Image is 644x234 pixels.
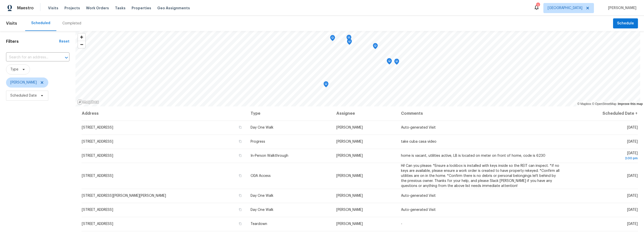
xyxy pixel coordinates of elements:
[568,156,638,161] div: 2:00 pm
[78,41,85,48] button: Zoom out
[568,151,638,161] span: [DATE]
[336,208,363,212] span: [PERSON_NAME]
[618,102,643,106] a: Improve this map
[77,99,99,105] a: Mapbox homepage
[78,33,85,41] button: Zoom in
[251,194,273,198] span: Day One Walk
[238,193,243,198] button: Copy Address
[251,222,267,226] span: Teardown
[63,54,70,61] button: Open
[6,54,55,61] input: Search for an address...
[59,39,69,44] div: Reset
[251,154,288,158] span: In-Person Walkthrough
[401,140,436,143] span: take cuba casa video
[86,6,109,11] span: Work Orders
[10,93,37,98] span: Scheduled Date
[347,39,352,47] div: Map marker
[78,41,85,48] span: Zoom out
[75,31,640,106] canvas: Map
[132,6,151,11] span: Properties
[330,35,335,43] div: Map marker
[373,43,378,51] div: Map marker
[627,174,638,178] span: [DATE]
[6,18,17,29] span: Visits
[592,102,616,106] a: OpenStreetMap
[336,174,363,178] span: [PERSON_NAME]
[82,208,113,212] span: [STREET_ADDRESS]
[387,58,392,66] div: Map marker
[31,21,50,26] div: Scheduled
[82,140,113,143] span: [STREET_ADDRESS]
[82,106,247,121] th: Address
[336,194,363,198] span: [PERSON_NAME]
[10,67,18,72] span: Type
[82,174,113,178] span: [STREET_ADDRESS]
[251,140,265,143] span: Progress
[115,6,126,10] span: Tasks
[336,154,363,158] span: [PERSON_NAME]
[627,126,638,129] span: [DATE]
[82,126,113,129] span: [STREET_ADDRESS]
[157,6,190,11] span: Geo Assignments
[401,194,436,198] span: Auto-generated Visit
[606,6,636,11] span: [PERSON_NAME]
[627,194,638,198] span: [DATE]
[336,126,363,129] span: [PERSON_NAME]
[238,173,243,178] button: Copy Address
[17,6,34,11] span: Maestro
[247,106,332,121] th: Type
[564,106,638,121] th: Scheduled Date ↑
[401,154,545,158] span: home is vacant, utilities active, LB is located on meter on front of home, code is 6230
[48,6,58,11] span: Visits
[577,102,591,106] a: Mapbox
[401,208,436,212] span: Auto-generated Visit
[251,174,271,178] span: ODA Access
[548,6,582,11] span: [GEOGRAPHIC_DATA]
[332,106,397,121] th: Assignee
[627,208,638,212] span: [DATE]
[401,164,559,188] span: Hi! Can you please: *Ensure a lockbox is installed with keys inside so the REIT can inspect. *If ...
[238,139,243,144] button: Copy Address
[238,207,243,212] button: Copy Address
[627,222,638,226] span: [DATE]
[401,126,436,129] span: Auto-generated Visit
[394,59,399,66] div: Map marker
[64,6,80,11] span: Projects
[238,153,243,158] button: Copy Address
[238,221,243,226] button: Copy Address
[62,21,81,26] div: Completed
[82,194,166,198] span: [STREET_ADDRESS][PERSON_NAME][PERSON_NAME]
[336,222,363,226] span: [PERSON_NAME]
[251,208,273,212] span: Day One Walk
[397,106,564,121] th: Comments
[82,154,113,158] span: [STREET_ADDRESS]
[536,3,540,8] div: 1
[10,80,37,85] span: [PERSON_NAME]
[346,35,351,43] div: Map marker
[336,140,363,143] span: [PERSON_NAME]
[627,140,638,143] span: [DATE]
[238,125,243,130] button: Copy Address
[387,58,392,66] div: Map marker
[617,20,634,27] span: Schedule
[82,222,113,226] span: [STREET_ADDRESS]
[613,18,638,29] button: Schedule
[6,39,59,44] h1: Filters
[324,81,329,89] div: Map marker
[251,126,273,129] span: Day One Walk
[401,222,402,226] span: -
